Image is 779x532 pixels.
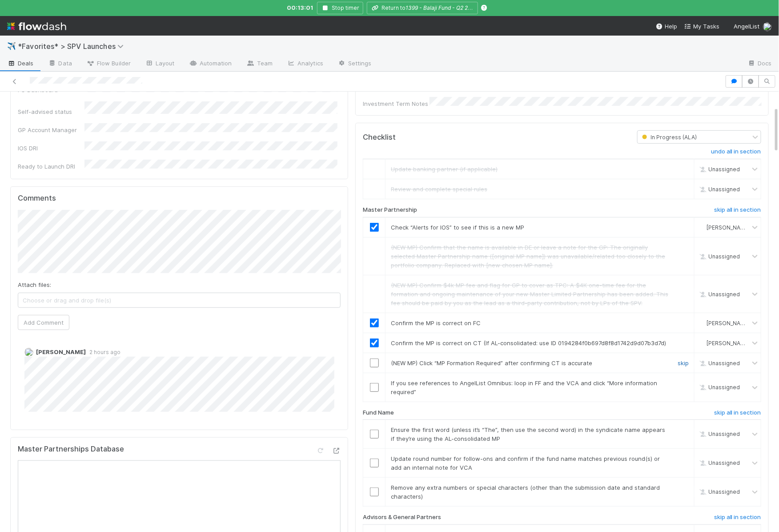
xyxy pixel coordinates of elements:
div: IOS DRI [18,144,84,153]
span: (NEW MP) Confirm that the name is available in DE or leave a note for the GP: The originally sele... [391,244,665,269]
span: [PERSON_NAME] [36,348,86,355]
div: Help [656,22,677,31]
span: Unassigned [698,489,740,496]
span: Update round number for follow-ons and confirm if the fund name matches previous round(s) or add ... [391,455,660,471]
button: Add Comment [18,315,69,330]
a: Analytics [280,57,330,71]
span: My Tasks [684,23,719,30]
img: avatar_8fe3758e-7d23-4e6b-a9f5-b81892974716.png [24,348,33,357]
span: *Favorites* > SPV Launches [18,42,128,51]
span: Flow Builder [86,59,131,68]
a: Docs [740,57,779,71]
div: Investment Term Notes [363,99,430,108]
a: My Tasks [684,22,719,31]
a: Settings [330,57,379,71]
div: Self-advised status [18,107,84,116]
span: AngelList [734,23,759,30]
span: Unassigned [698,253,740,259]
img: logo-inverted-e16ddd16eac7371096b0.svg [7,19,66,34]
span: Review and complete special rules [391,185,487,193]
span: ✈️ [7,42,16,50]
span: 00:13:01 [287,3,313,12]
span: Unassigned [698,166,740,173]
img: avatar_b18de8e2-1483-4e81-aa60-0a3d21592880.png [698,339,705,347]
span: [PERSON_NAME] [707,224,750,230]
h6: Fund Name [363,409,394,416]
span: In Progress (ALA) [640,134,697,141]
span: Unassigned [698,384,740,391]
span: Remove any extra numbers or special characters (other than the submission date and standard chara... [391,484,660,500]
h6: skip all in section [714,514,761,521]
h6: undo all in section [711,148,761,155]
span: (NEW MP) Confirm $4k MP fee and flag for GP to cover as TPC: A $4K one-time fee for the formation... [391,282,668,306]
h6: Master Partnership [363,206,417,214]
h5: Comments [18,194,341,203]
div: Ready to Launch DRI [18,162,84,171]
h6: skip all in section [714,409,761,416]
a: skip [678,359,689,367]
span: Choose or drag and drop file(s) [18,293,340,307]
span: Confirm the MP is correct on CT (If AL-consolidated: use ID 0194284f0b697d8f8d1742d9d07b3d7d) [391,339,666,347]
button: Stop timer [317,2,363,14]
a: undo all in section [711,148,761,159]
a: Team [239,57,280,71]
a: Automation [182,57,239,71]
a: Layout [138,57,182,71]
img: avatar_b18de8e2-1483-4e81-aa60-0a3d21592880.png [698,319,705,326]
div: GP Account Manager [18,125,84,134]
h5: Master Partnerships Database [18,445,124,454]
img: avatar_b18de8e2-1483-4e81-aa60-0a3d21592880.png [763,22,772,31]
span: [PERSON_NAME] [707,319,750,326]
span: Unassigned [698,359,740,366]
span: Update banking partner (if applicable) [391,165,498,173]
i: 1399 - Balaji Fund - Q2 2025 -> Q3 2025 [406,4,507,11]
span: (NEW MP) Click “MP Formation Required” after confirming CT is accurate [391,359,592,367]
img: avatar_b18de8e2-1483-4e81-aa60-0a3d21592880.png [698,224,705,231]
span: Unassigned [698,431,740,438]
h6: skip all in section [714,206,761,214]
h6: Advisors & General Partners [363,514,441,521]
span: Unassigned [698,290,740,297]
span: 2 hours ago [86,349,120,355]
span: Ensure the first word (unless it’s “The”, then use the second word) in the syndicate name appears... [391,426,665,442]
span: Deals [7,59,34,68]
a: skip all in section [714,409,761,420]
span: [PERSON_NAME] [707,339,750,346]
a: Flow Builder [79,57,138,71]
button: Return to1399 - Balaji Fund - Q2 2025 -> Q3 2025 [367,2,478,14]
span: Check “Alerts for IOS” to see if this is a new MP [391,224,524,231]
a: Data [41,57,79,71]
span: Unassigned [698,186,740,193]
span: Unassigned [698,460,740,467]
a: skip all in section [714,514,761,524]
span: If you see references to AngelList Omnibus: loop in FF and the VCA and click “More information re... [391,379,657,395]
h5: Checklist [363,133,396,142]
label: Attach files: [18,280,51,289]
a: skip all in section [714,206,761,217]
span: Confirm the MP is correct on FC [391,319,481,326]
